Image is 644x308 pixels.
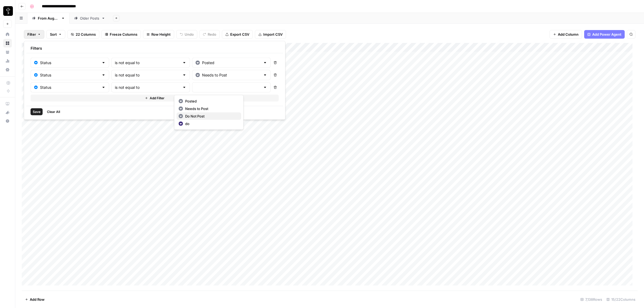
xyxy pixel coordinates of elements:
a: Usage [3,57,12,65]
input: is not equal to [115,72,180,78]
span: Add Column [558,32,579,37]
div: Older Posts [80,16,99,21]
input: Status [40,72,99,78]
a: Settings [3,65,12,74]
span: Needs to Post [185,106,237,111]
button: Add Power Agent [584,30,625,39]
input: Needs to Post [202,72,261,78]
button: Add Column [550,30,582,39]
span: Add Filter [150,96,164,101]
a: From [DATE] [27,13,69,24]
button: Save [31,108,43,115]
a: Your Data [3,48,12,56]
button: Sort [46,30,65,39]
input: Posted [202,60,261,65]
button: Workspace: LP Production Workloads [3,4,12,18]
button: What's new? [3,108,12,117]
button: Clear All [45,108,62,115]
div: 15/22 Columns [604,295,638,304]
span: Clear All [47,109,60,114]
a: Older Posts [69,13,110,24]
span: Row Height [151,32,171,37]
button: Row Height [143,30,174,39]
div: From [DATE] [38,16,59,21]
span: 22 Columns [76,32,96,37]
button: Export CSV [222,30,253,39]
input: Status [40,60,99,65]
button: Add Filter [31,95,279,102]
span: Freeze Columns [110,32,137,37]
button: Add Row [22,295,48,304]
button: Import CSV [255,30,286,39]
button: Freeze Columns [101,30,141,39]
a: AirOps Academy [3,100,12,108]
input: is not equal to [115,85,180,90]
a: Home [3,30,12,39]
span: Redo [208,32,216,37]
span: Save [33,109,41,114]
div: What's new? [3,108,12,116]
input: Status [40,85,99,90]
span: Posted [185,98,237,104]
span: Filter [27,32,36,37]
div: Filter [24,41,286,120]
span: Do Not Post [185,113,237,119]
div: Filters [26,43,283,53]
input: is not equal to [115,60,180,65]
span: do [185,121,237,126]
a: Browse [3,39,12,47]
button: Redo [199,30,220,39]
span: Sort [50,32,57,37]
span: Export CSV [230,32,249,37]
button: 22 Columns [67,30,99,39]
button: Help + Support [3,117,12,125]
div: 7,138 Rows [578,295,604,304]
span: Add Power Agent [592,32,621,37]
span: Import CSV [263,32,283,37]
span: Add Row [30,297,45,302]
button: Filter [24,30,44,39]
span: Undo [185,32,194,37]
button: Undo [176,30,197,39]
img: LP Production Workloads Logo [3,6,13,16]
